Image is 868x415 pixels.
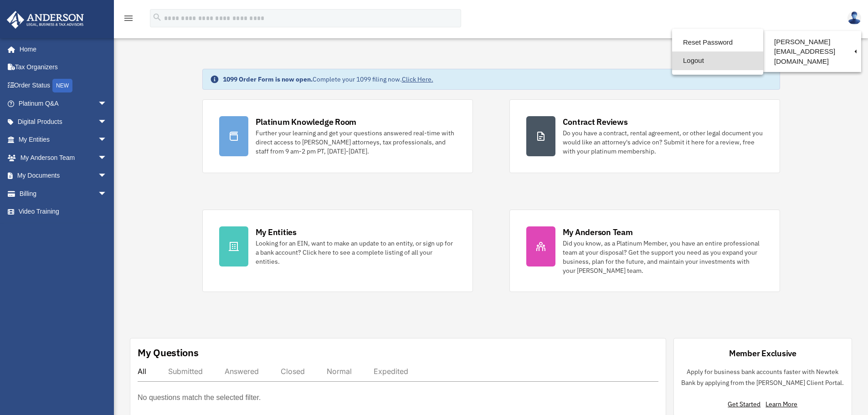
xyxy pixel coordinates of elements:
[52,79,72,92] div: NEW
[256,226,297,238] div: My Entities
[256,239,456,266] div: Looking for an EIN, want to make an update to an entity, or sign up for a bank account? Click her...
[98,167,116,185] span: arrow_drop_down
[847,11,861,25] img: User Pic
[98,131,116,149] span: arrow_drop_down
[202,210,473,292] a: My Entities Looking for an EIN, want to make an update to an entity, or sign up for a bank accoun...
[563,226,633,238] div: My Anderson Team
[6,40,116,58] a: Home
[225,367,259,376] div: Answered
[728,400,764,408] a: Get Started
[223,75,433,84] div: Complete your 1099 filing now.
[223,75,313,83] strong: 1099 Order Form is now open.
[402,75,433,83] a: Click Here.
[4,11,87,29] img: Anderson Advisors Platinum Portal
[152,12,162,22] i: search
[6,76,121,95] a: Order StatusNEW
[123,16,134,24] a: menu
[563,239,763,275] div: Did you know, as a Platinum Member, you have an entire professional team at your disposal? Get th...
[6,184,121,203] a: Billingarrow_drop_down
[509,99,780,173] a: Contract Reviews Do you have a contract, rental agreement, or other legal document you would like...
[168,367,203,376] div: Submitted
[98,184,116,203] span: arrow_drop_down
[98,149,116,167] span: arrow_drop_down
[6,167,121,185] a: My Documentsarrow_drop_down
[256,116,357,128] div: Platinum Knowledge Room
[138,346,199,359] div: My Questions
[6,203,121,221] a: Video Training
[281,367,305,376] div: Closed
[98,113,116,131] span: arrow_drop_down
[374,367,408,376] div: Expedited
[672,33,763,52] a: Reset Password
[509,210,780,292] a: My Anderson Team Did you know, as a Platinum Member, you have an entire professional team at your...
[6,95,121,113] a: Platinum Q&Aarrow_drop_down
[6,149,121,167] a: My Anderson Teamarrow_drop_down
[202,99,473,173] a: Platinum Knowledge Room Further your learning and get your questions answered real-time with dire...
[729,348,796,359] div: Member Exclusive
[763,33,861,70] a: [PERSON_NAME][EMAIL_ADDRESS][DOMAIN_NAME]
[563,116,628,128] div: Contract Reviews
[6,113,121,131] a: Digital Productsarrow_drop_down
[256,128,456,156] div: Further your learning and get your questions answered real-time with direct access to [PERSON_NAM...
[327,367,352,376] div: Normal
[672,51,763,70] a: Logout
[138,367,146,376] div: All
[6,131,121,149] a: My Entitiesarrow_drop_down
[681,366,844,389] p: Apply for business bank accounts faster with Newtek Bank by applying from the [PERSON_NAME] Clien...
[6,58,121,77] a: Tax Organizers
[563,128,763,156] div: Do you have a contract, rental agreement, or other legal document you would like an attorney's ad...
[765,400,797,408] a: Learn More
[138,391,261,404] p: No questions match the selected filter.
[98,95,116,113] span: arrow_drop_down
[123,13,134,24] i: menu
